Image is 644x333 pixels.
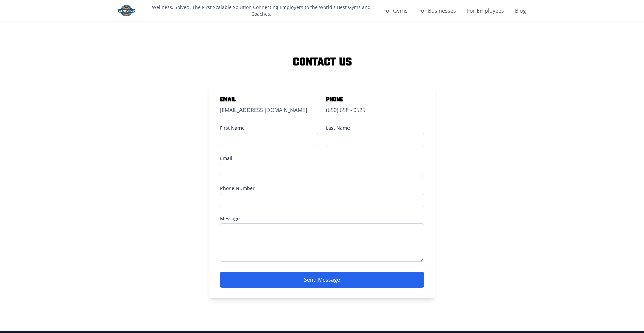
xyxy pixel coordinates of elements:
p: Wellness, Solved. The First Scalable Solution Connecting Employers to the World's Best Gyms and C... [142,4,381,17]
h3: Email [220,94,318,103]
a: For Employees [467,7,504,15]
p: (650) 658 - 0525 [326,106,424,114]
label: Email [220,155,424,162]
label: Message [220,215,424,222]
a: For Businesses [418,7,456,15]
a: Blog [515,7,526,15]
h1: Contact Us [70,54,574,67]
button: Send Message [220,272,424,288]
img: Gym Force Logo [118,5,135,16]
h3: Phone [326,94,424,103]
p: [EMAIL_ADDRESS][DOMAIN_NAME] [220,106,318,114]
label: First Name [220,125,318,131]
a: For Gyms [383,7,408,15]
label: Last Name [326,125,424,131]
label: Phone Number [220,185,424,192]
